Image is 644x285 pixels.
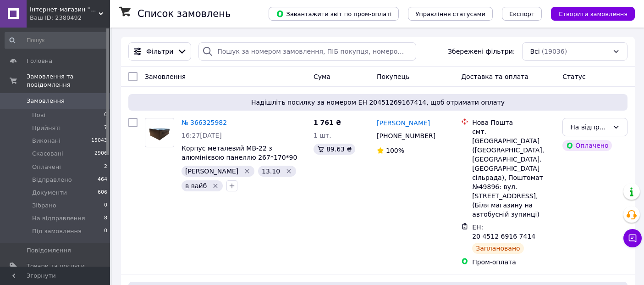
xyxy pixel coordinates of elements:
[30,14,110,22] div: Ваш ID: 2380492
[542,10,635,17] a: Створити замовлення
[623,229,642,247] button: Чат з покупцем
[32,189,67,197] span: Документи
[448,47,515,56] span: Збережені фільтри:
[104,111,107,119] span: 0
[32,163,61,171] span: Оплачені
[32,137,61,145] span: Виконані
[285,168,292,175] svg: Видалити мітку
[314,119,341,126] span: 1 761 ₴
[461,73,528,80] span: Доставка та оплата
[145,124,174,141] img: Фото товару
[32,150,63,158] span: Скасовані
[530,47,539,56] span: Всі
[377,118,430,128] a: [PERSON_NAME]
[472,224,535,240] span: ЕН: 20 4512 6916 7414
[386,147,404,154] span: 100%
[570,122,609,132] div: На відправлення
[145,73,186,80] span: Замовлення
[32,227,82,235] span: Під замовлення
[243,168,251,175] svg: Видалити мітку
[91,137,107,145] span: 15043
[562,140,612,151] div: Оплачено
[104,227,107,235] span: 0
[94,150,107,158] span: 2906
[182,145,297,170] a: Корпус металевий МВ-22 з алюмінієвою панеллю 267*170*90 мм Чорний
[542,48,567,55] span: (19036)
[276,10,391,18] span: Завантажити звіт по пром-оплаті
[509,11,535,17] span: Експорт
[269,7,399,21] button: Завантажити звіт по пром-оплаті
[198,42,416,61] input: Пошук за номером замовлення, ПІБ покупця, номером телефону, Email, номером накладної
[212,182,219,190] svg: Видалити мітку
[138,8,231,19] h1: Список замовлень
[30,6,99,14] span: Інтернет-магазин "Корпус"
[132,98,624,107] span: Надішліть посилку за номером ЕН 20451269167414, щоб отримати оплату
[185,168,238,175] span: [PERSON_NAME]
[472,257,555,267] div: Пром-оплата
[472,118,555,127] div: Нова Пошта
[32,201,56,210] span: Зібрано
[185,182,207,190] span: в вайб
[32,214,85,223] span: На відправлення
[98,189,107,197] span: 606
[27,73,110,89] span: Замовлення та повідомлення
[408,7,493,21] button: Управління статусами
[415,11,485,17] span: Управління статусами
[551,7,635,21] button: Створити замовлення
[314,73,330,80] span: Cума
[27,262,85,270] span: Товари та послуги
[27,57,52,65] span: Головна
[472,243,524,254] div: Заплановано
[27,97,65,105] span: Замовлення
[32,124,61,132] span: Прийняті
[5,32,108,49] input: Пошук
[472,127,555,219] div: смт. [GEOGRAPHIC_DATA] ([GEOGRAPHIC_DATA], [GEOGRAPHIC_DATA]. [GEOGRAPHIC_DATA] сільрада), Поштом...
[32,176,72,184] span: Відправлено
[146,47,173,56] span: Фільтри
[27,246,71,255] span: Повідомлення
[98,176,107,184] span: 464
[104,124,107,132] span: 7
[262,168,280,175] span: 13.10
[104,214,107,223] span: 8
[145,118,174,147] a: Фото товару
[558,11,627,17] span: Створити замовлення
[104,201,107,210] span: 0
[377,73,409,80] span: Покупець
[377,132,435,140] span: [PHONE_NUMBER]
[314,132,331,139] span: 1 шт.
[562,73,586,80] span: Статус
[314,144,355,155] div: 89.63 ₴
[182,119,227,126] a: № 366325982
[104,163,107,171] span: 2
[502,7,542,21] button: Експорт
[182,132,222,139] span: 16:27[DATE]
[32,111,45,119] span: Нові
